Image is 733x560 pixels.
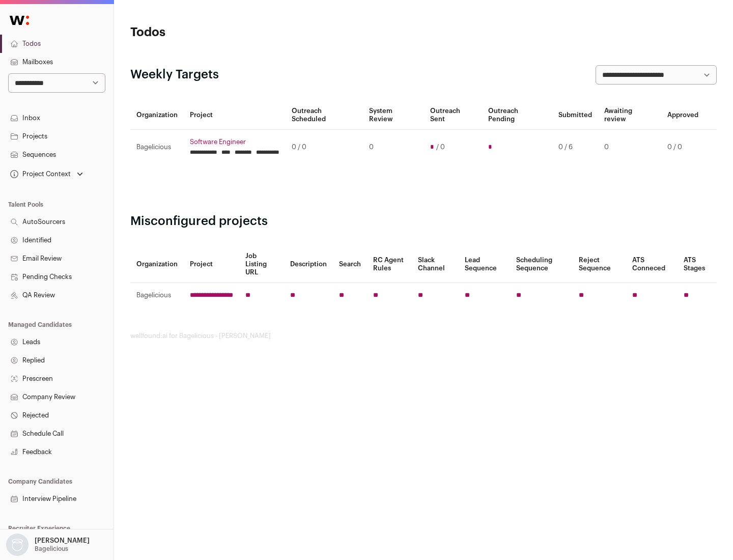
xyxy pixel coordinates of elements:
[130,24,326,41] h1: Todos
[184,101,286,130] th: Project
[482,101,552,130] th: Outreach Pending
[333,246,367,283] th: Search
[363,130,424,165] td: 0
[286,130,363,165] td: 0 / 0
[436,143,445,151] span: / 0
[130,67,219,83] h2: Weekly Targets
[8,167,85,181] button: Open dropdown
[661,101,704,130] th: Approved
[552,101,598,130] th: Submitted
[130,246,184,283] th: Organization
[286,101,363,130] th: Outreach Scheduled
[35,537,90,545] p: [PERSON_NAME]
[424,101,483,130] th: Outreach Sent
[626,246,677,283] th: ATS Conneced
[459,246,510,283] th: Lead Sequence
[573,246,627,283] th: Reject Sequence
[184,246,239,283] th: Project
[284,246,333,283] th: Description
[6,534,29,556] img: nopic.png
[598,101,661,130] th: Awaiting review
[35,545,68,553] p: Bagelicious
[130,213,717,230] h2: Misconfigured projects
[8,170,71,178] div: Project Context
[239,246,284,283] th: Job Listing URL
[130,283,184,308] td: Bagelicious
[4,534,92,556] button: Open dropdown
[367,246,411,283] th: RC Agent Rules
[598,130,661,165] td: 0
[510,246,573,283] th: Scheduling Sequence
[4,10,35,31] img: Wellfound
[130,130,184,165] td: Bagelicious
[130,332,717,340] footer: wellfound:ai for Bagelicious - [PERSON_NAME]
[363,101,424,130] th: System Review
[552,130,598,165] td: 0 / 6
[678,246,717,283] th: ATS Stages
[130,101,184,130] th: Organization
[412,246,459,283] th: Slack Channel
[661,130,704,165] td: 0 / 0
[190,138,279,146] a: Software Engineer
